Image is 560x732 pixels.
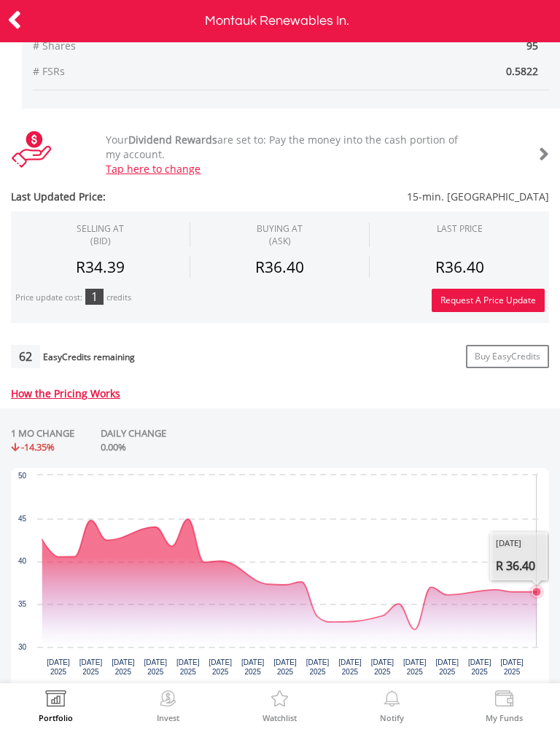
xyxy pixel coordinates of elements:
text: [DATE] 2025 [79,658,103,676]
img: View Notifications [381,690,403,711]
span: 0.5822 [291,64,549,79]
span: # Shares [33,39,291,53]
path: Wednesday, 20 Aug, 12:49:04.036, 36.4. [532,588,541,596]
text: [DATE] 2025 [273,658,297,676]
text: [DATE] 2025 [112,658,135,676]
text: [DATE] 2025 [403,658,427,676]
div: Price update cost: [15,292,82,303]
span: (ASK) [257,235,303,247]
a: Watchlist [262,690,297,722]
div: Your are set to: Pay the money into the cash portion of my account. [95,133,467,176]
a: Invest [157,690,179,722]
a: My Funds [486,690,523,722]
span: R36.40 [435,257,484,277]
span: R34.39 [76,257,125,277]
span: 15-min. [GEOGRAPHIC_DATA] [236,190,550,204]
div: 1 MO CHANGE [11,427,74,440]
div: SELLING AT [77,222,124,247]
span: (BID) [77,235,124,247]
span: 95 [291,39,549,53]
label: My Funds [486,714,523,722]
text: 50 [18,472,27,480]
b: Dividend Rewards [128,133,217,147]
text: 40 [18,557,27,565]
img: Watchlist [268,690,291,711]
div: DAILY CHANGE [101,427,213,440]
span: R36.40 [255,257,304,277]
text: [DATE] 2025 [371,658,394,676]
a: How the Pricing Works [11,386,120,400]
div: 1 [85,289,104,305]
label: Portfolio [39,714,73,722]
text: [DATE] 2025 [338,658,362,676]
span: # FSRs [33,64,291,79]
span: -14.35% [21,440,55,453]
svg: Interactive chart [11,468,549,687]
img: Invest Now [157,690,179,711]
text: [DATE] 2025 [500,658,524,676]
span: Last Updated Price: [11,190,236,204]
div: 62 [11,345,40,368]
button: Request A Price Update [432,289,545,312]
a: Notify [380,690,404,722]
a: Tap here to change [106,162,201,176]
text: [DATE] 2025 [241,658,265,676]
text: [DATE] 2025 [47,658,70,676]
div: LAST PRICE [437,222,483,235]
label: Invest [157,714,179,722]
span: BUYING AT [257,222,303,247]
a: Buy EasyCredits [466,345,549,368]
text: [DATE] 2025 [468,658,491,676]
span: 0.00% [101,440,126,453]
text: [DATE] 2025 [144,658,168,676]
text: 45 [18,515,27,523]
div: credits [106,292,131,303]
div: Chart. Highcharts interactive chart. [11,468,549,687]
label: Watchlist [262,714,297,722]
div: EasyCredits remaining [43,352,135,365]
text: [DATE] 2025 [436,658,459,676]
label: Notify [380,714,404,722]
text: [DATE] 2025 [176,658,200,676]
text: [DATE] 2025 [306,658,330,676]
text: 35 [18,600,27,608]
img: View Funds [493,690,516,711]
text: [DATE] 2025 [209,658,232,676]
img: View Portfolio [44,690,67,711]
text: 30 [18,643,27,651]
a: Portfolio [39,690,73,722]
